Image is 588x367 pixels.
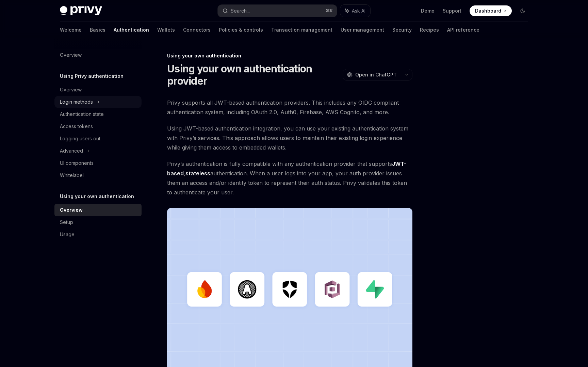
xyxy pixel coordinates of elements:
h1: Using your own authentication provider [167,63,340,87]
a: Connectors [183,22,211,38]
div: Whitelabel [60,171,84,179]
div: Search... [231,7,250,15]
span: ⌘ K [326,8,333,14]
a: Authentication [114,22,149,38]
h5: Using Privy authentication [60,72,124,80]
div: Overview [60,206,83,214]
div: Authentication state [60,110,104,118]
div: Login methods [60,98,93,106]
a: API reference [447,22,479,38]
a: Support [443,7,461,14]
div: Setup [60,218,73,226]
a: Dashboard [470,5,512,16]
a: UI components [54,157,142,169]
img: dark logo [60,6,102,16]
div: Usage [60,230,75,239]
a: Overview [54,204,142,216]
span: Privy’s authentication is fully compatible with any authentication provider that supports , authe... [167,159,412,197]
div: Using your own authentication [167,52,412,59]
div: Overview [60,51,82,59]
a: Security [392,22,412,38]
span: Open in ChatGPT [355,71,397,78]
span: Using JWT-based authentication integration, you can use your existing authentication system with ... [167,124,412,152]
span: Privy supports all JWT-based authentication providers. This includes any OIDC compliant authentic... [167,98,412,117]
a: Welcome [60,22,82,38]
a: Transaction management [271,22,332,38]
a: Authentication state [54,108,142,120]
div: Advanced [60,147,83,155]
button: Open in ChatGPT [343,69,401,81]
a: Overview [54,49,142,61]
h5: Using your own authentication [60,192,134,200]
a: Logging users out [54,133,142,145]
span: Ask AI [352,7,365,14]
a: Recipes [420,22,439,38]
a: Basics [90,22,105,38]
div: UI components [60,159,94,167]
a: Whitelabel [54,169,142,181]
a: Overview [54,84,142,96]
button: Toggle dark mode [517,5,528,16]
div: Access tokens [60,122,93,130]
a: User management [341,22,384,38]
a: Demo [421,7,435,14]
div: Logging users out [60,135,100,143]
button: Search...⌘K [218,5,337,17]
a: Setup [54,216,142,228]
span: Dashboard [475,7,501,14]
a: Access tokens [54,120,142,133]
a: Policies & controls [219,22,263,38]
div: Overview [60,86,82,94]
a: stateless [185,170,210,177]
a: Wallets [157,22,175,38]
button: Ask AI [340,5,370,17]
a: Usage [54,228,142,241]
